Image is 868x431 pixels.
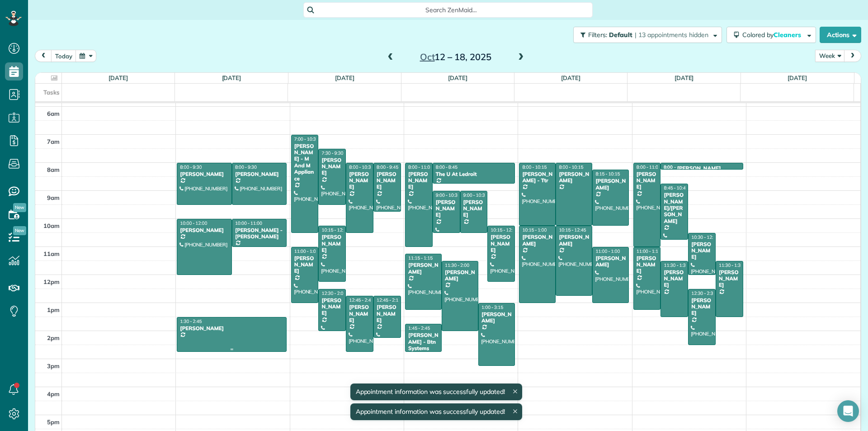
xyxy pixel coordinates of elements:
[837,400,859,422] div: Open Intercom Messenger
[47,194,60,201] span: 9am
[399,52,512,62] h2: 12 – 18, 2025
[691,297,713,317] div: [PERSON_NAME]
[637,164,661,170] span: 8:00 - 11:00
[408,255,433,261] span: 11:15 - 1:15
[408,332,439,351] div: [PERSON_NAME] - Btn Systems
[522,227,547,233] span: 10:15 - 1:00
[788,74,807,81] a: [DATE]
[636,255,658,275] div: [PERSON_NAME]
[47,418,60,426] span: 5pm
[444,269,476,282] div: [PERSON_NAME]
[558,234,590,247] div: [PERSON_NAME]
[321,227,349,233] span: 10:15 - 12:15
[635,31,708,39] span: | 13 appointments hidden
[595,255,626,268] div: [PERSON_NAME]
[43,89,60,96] span: Tasks
[377,297,401,303] span: 12:45 - 2:15
[595,248,620,254] span: 11:00 - 1:00
[420,51,435,62] span: Oct
[43,250,60,257] span: 11am
[349,164,373,170] span: 8:00 - 10:30
[844,50,861,62] button: next
[235,220,262,226] span: 10:00 - 11:00
[349,171,371,190] div: [PERSON_NAME]
[321,234,343,253] div: [PERSON_NAME]
[481,311,512,324] div: [PERSON_NAME]
[180,164,202,170] span: 8:00 - 9:30
[569,27,722,43] a: Filters: Default | 13 appointments hidden
[435,199,458,218] div: [PERSON_NAME]
[321,290,346,296] span: 12:30 - 2:00
[408,171,430,190] div: [PERSON_NAME]
[820,27,861,43] button: Actions
[51,50,76,62] button: today
[408,164,433,170] span: 8:00 - 11:00
[179,325,284,332] div: [PERSON_NAME]
[719,262,743,268] span: 11:30 - 1:30
[13,203,26,212] span: New
[691,234,718,240] span: 10:30 - 12:00
[321,150,343,156] span: 7:30 - 9:30
[435,171,512,177] div: The U At Ledroit
[321,297,343,317] div: [PERSON_NAME]
[481,304,503,310] span: 1:00 - 3:15
[436,192,460,198] span: 9:00 - 10:30
[490,234,512,253] div: [PERSON_NAME]
[664,262,688,268] span: 11:30 - 1:30
[595,171,620,177] span: 8:15 - 10:15
[43,278,60,285] span: 12pm
[445,262,469,268] span: 11:30 - 2:00
[463,199,485,218] div: [PERSON_NAME]
[350,403,522,420] div: Appointment information was successfully updated!
[463,192,488,198] span: 9:00 - 10:30
[664,185,688,191] span: 8:45 - 10:45
[663,269,685,289] div: [PERSON_NAME]
[222,74,241,81] a: [DATE]
[675,74,694,81] a: [DATE]
[609,31,633,39] span: Default
[588,31,607,39] span: Filters:
[47,110,60,117] span: 6am
[637,248,661,254] span: 11:00 - 1:15
[180,220,207,226] span: 10:00 - 12:00
[294,143,316,182] div: [PERSON_NAME] - M And M Appliance
[408,325,430,331] span: 1:45 - 2:45
[718,269,741,289] div: [PERSON_NAME]
[377,164,398,170] span: 8:00 - 9:45
[35,50,52,62] button: prev
[636,171,658,190] div: [PERSON_NAME]
[491,227,518,233] span: 10:15 - 12:15
[180,318,202,324] span: 1:30 - 2:45
[742,31,804,39] span: Colored by
[235,171,284,177] div: [PERSON_NAME]
[595,178,626,191] div: [PERSON_NAME]
[559,227,586,233] span: 10:15 - 12:45
[335,74,354,81] a: [DATE]
[677,165,721,171] div: [PERSON_NAME]
[522,234,553,247] div: [PERSON_NAME]
[691,241,713,260] div: [PERSON_NAME]
[349,297,373,303] span: 12:45 - 2:45
[294,248,319,254] span: 11:00 - 1:00
[774,31,802,39] span: Cleaners
[408,262,439,275] div: [PERSON_NAME]
[448,74,467,81] a: [DATE]
[559,164,583,170] span: 8:00 - 10:15
[179,171,229,177] div: [PERSON_NAME]
[47,166,60,173] span: 8am
[522,171,553,184] div: [PERSON_NAME] - Ttr
[47,138,60,145] span: 7am
[235,227,284,240] div: [PERSON_NAME] - [PERSON_NAME]
[663,192,685,224] div: [PERSON_NAME]/[PERSON_NAME]
[13,226,26,235] span: New
[294,136,319,142] span: 7:00 - 10:30
[558,171,590,184] div: [PERSON_NAME]
[350,384,522,400] div: Appointment information was successfully updated!
[815,50,845,62] button: Week
[561,74,580,81] a: [DATE]
[522,164,547,170] span: 8:00 - 10:15
[376,304,398,323] div: [PERSON_NAME]
[47,306,60,313] span: 1pm
[108,74,128,81] a: [DATE]
[726,27,816,43] button: Colored byCleaners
